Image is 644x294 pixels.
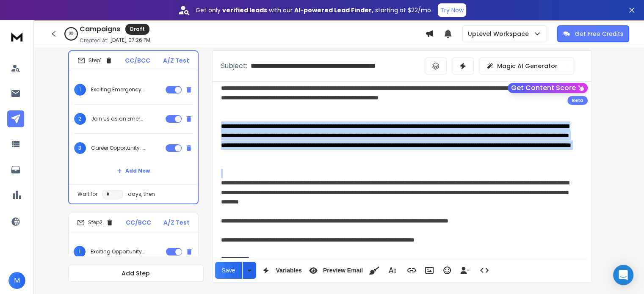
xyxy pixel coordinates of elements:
[258,262,304,279] button: Variables
[8,29,25,44] img: logo
[80,24,120,34] h1: Campaigns
[222,6,267,14] strong: verified leads
[8,272,25,289] button: M
[74,142,86,154] span: 3
[575,30,623,38] p: Get Free Credits
[110,37,150,44] p: [DATE] 07:26 PM
[613,265,633,285] div: Open Intercom Messenger
[567,96,588,105] div: Beta
[215,262,242,279] button: Save
[77,57,113,64] div: Step 1
[91,145,145,151] p: Career Opportunity: Emergency Medicine Physician Wanted
[497,62,558,70] p: Magic AI Generator
[274,267,304,274] span: Variables
[125,56,150,65] p: CC/BCC
[69,31,73,36] p: 0 %
[91,86,145,93] p: Exciting Emergency Medicine Physician Opportunity
[74,246,86,258] span: 1
[305,262,365,279] button: Preview Email
[440,6,464,14] p: Try Now
[221,61,247,71] p: Subject:
[126,218,151,227] p: CC/BCC
[125,24,149,35] div: Draft
[421,262,437,279] button: Insert Image (Ctrl+P)
[196,6,431,14] p: Get only with our starting at $22/mo
[77,191,97,198] p: Wait for
[557,25,629,42] button: Get Free Credits
[294,6,373,14] strong: AI-powered Lead Finder,
[80,37,108,44] p: Created At:
[479,58,574,74] button: Magic AI Generator
[438,3,466,17] button: Try Now
[321,267,365,274] span: Preview Email
[74,84,86,96] span: 1
[91,115,145,122] p: Join Us as an Emergency Medicine Physician!
[68,50,199,204] li: Step1CC/BCCA/Z Test1Exciting Emergency Medicine Physician Opportunity2Join Us as an Emergency Med...
[110,162,157,179] button: Add New
[439,262,455,279] button: Emoticons
[476,262,492,279] button: Code View
[163,218,190,227] p: A/Z Test
[91,248,145,255] p: Exciting Opportunity: Emergency Medicine Physician Role
[77,219,113,226] div: Step 2
[508,83,588,93] button: Get Content Score
[163,56,189,65] p: A/Z Test
[68,265,204,282] button: Add Step
[468,30,532,38] p: UpLevel Workspace
[128,191,155,198] p: days, then
[74,113,86,125] span: 2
